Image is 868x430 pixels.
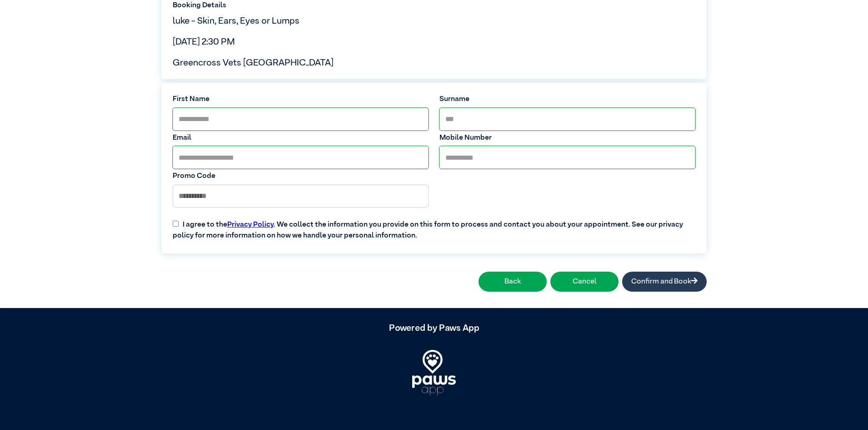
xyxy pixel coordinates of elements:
label: Email [173,132,429,143]
span: Greencross Vets [GEOGRAPHIC_DATA] [173,58,334,67]
label: Surname [439,94,695,105]
button: Cancel [550,272,619,292]
button: Back [479,272,547,292]
a: Privacy Policy [227,221,274,228]
label: I agree to the . We collect the information you provide on this form to process and contact you a... [167,212,701,241]
input: I agree to thePrivacy Policy. We collect the information you provide on this form to process and ... [173,221,179,227]
label: Mobile Number [439,132,695,143]
img: PawsApp [412,350,456,395]
span: [DATE] 2:30 PM [173,37,235,46]
label: First Name [173,94,429,105]
h5: Powered by Paws App [161,323,707,334]
button: Confirm and Book [622,272,707,292]
span: luke - Skin, Ears, Eyes or Lumps [173,16,299,25]
label: Promo Code [173,171,429,182]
